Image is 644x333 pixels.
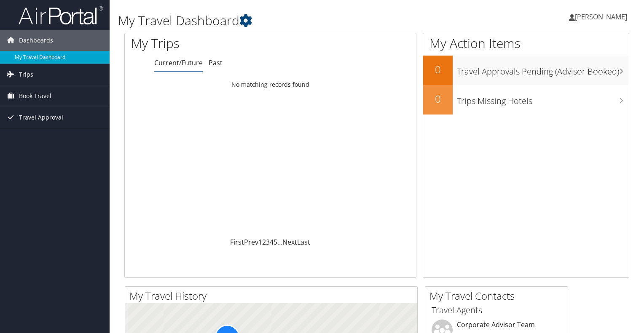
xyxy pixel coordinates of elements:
h2: My Travel History [129,289,417,303]
td: No matching records found [125,77,416,92]
h1: My Travel Dashboard [118,12,463,29]
a: Current/Future [154,58,203,67]
h3: Travel Approvals Pending (Advisor Booked) [457,61,629,77]
h2: My Travel Contacts [429,289,568,303]
a: First [230,237,244,247]
a: Past [209,58,223,67]
h3: Trips Missing Hotels [457,91,629,107]
img: airportal-logo.png [19,5,103,25]
a: 5 [274,237,277,247]
a: Prev [244,237,258,247]
h1: My Trips [131,35,288,52]
a: 0Trips Missing Hotels [423,85,629,115]
a: Last [297,237,310,247]
a: [PERSON_NAME] [569,4,636,29]
span: Trips [19,64,33,85]
span: Travel Approval [19,107,63,128]
h1: My Action Items [423,35,629,52]
span: Book Travel [19,85,51,107]
a: 2 [262,237,266,247]
a: Next [282,237,297,247]
h2: 0 [423,92,453,106]
span: [PERSON_NAME] [575,12,627,21]
h2: 0 [423,62,453,77]
a: 3 [266,237,270,247]
a: 1 [258,237,262,247]
h3: Travel Agents [432,304,561,316]
a: 0Travel Approvals Pending (Advisor Booked) [423,56,629,85]
span: Dashboards [19,30,53,51]
a: 4 [270,237,274,247]
span: … [277,237,282,247]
